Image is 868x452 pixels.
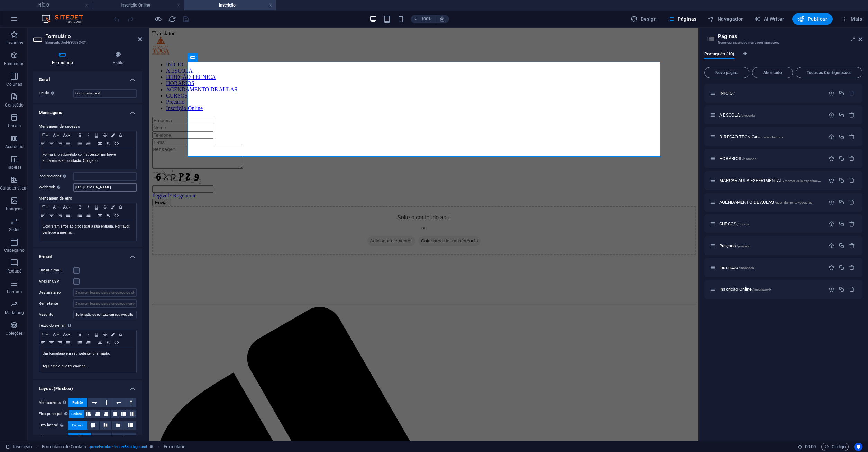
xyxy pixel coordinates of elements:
p: Ocorreram erros ao processar a sua entrada. Por favor, verifique a mesma. [43,223,133,236]
div: HORÁRIOS/horarios [717,156,825,161]
button: Unordered List [76,339,84,347]
button: Align Justify [64,339,72,347]
span: Todas as Configurações [799,71,859,75]
div: Configurações [829,134,834,140]
p: Slider [9,227,20,232]
label: Título [39,89,73,98]
label: Destinatário [39,288,73,297]
div: Remover [849,177,855,183]
div: Remover [849,134,855,140]
button: Italic (Ctrl+I) [84,131,92,139]
button: Colors [109,330,117,339]
h4: Geral [33,71,142,84]
span: Nova página [707,71,746,75]
label: Eixo principal [39,410,69,418]
button: Todas as Configurações [796,67,862,78]
button: Padrão [68,398,87,407]
span: Inscrição [719,265,754,270]
h3: Gerenciar suas páginas e configurações [718,39,849,46]
span: Desligar [118,433,130,441]
span: Ligar [98,433,105,441]
div: Configurações [829,286,834,292]
p: Rodapé [7,268,22,274]
button: Italic (Ctrl+I) [84,203,92,211]
button: Align Right [56,139,64,148]
span: Colar área de transferência [269,209,331,218]
div: Remover [849,243,855,249]
span: Navegador [707,16,743,22]
button: Mais [838,13,865,25]
div: Configurações [829,156,834,162]
button: Underline (Ctrl+U) [92,330,101,339]
button: reload [168,15,176,23]
div: Remover [849,286,855,292]
button: AI Writer [751,13,787,25]
input: Empresa [3,89,64,96]
div: CURSOS/cursos [717,222,825,226]
button: Italic (Ctrl+I) [84,330,92,339]
a: Clique para cancelar a seleção. Clique duas vezes para abrir as Páginas [6,443,32,451]
p: Conteúdo [5,102,24,108]
div: Duplicar [839,286,844,292]
input: Nome [3,96,64,104]
button: Align Center [47,339,56,347]
button: Desligar [112,433,136,441]
span: Inscrição Online [719,287,771,292]
button: Icons [117,203,124,211]
button: Align Right [56,339,64,347]
button: Padrão [68,421,87,430]
button: Ordered List [84,339,92,347]
button: Clear Formatting [104,139,112,148]
i: Recarregar página [168,15,176,23]
span: Padrão [74,433,85,441]
span: Clique para abrir a página [719,91,735,96]
h4: Layout (Flexbox) [33,380,142,393]
button: Paragraph Format [39,330,50,339]
label: Alinhamento [39,398,68,407]
button: Bold (Ctrl+B) [76,330,84,339]
div: Remover [849,156,855,162]
p: Marketing [5,310,24,315]
button: Align Left [39,139,47,148]
div: Translator [3,3,546,9]
span: Código [824,443,846,451]
div: Configurações [829,90,834,96]
label: Mensagem de sucesso [39,122,137,131]
div: Remover [849,112,855,118]
button: Insert Link [96,211,104,220]
button: Unordered List [76,211,84,220]
span: Português (10) [704,50,734,59]
button: Clique aqui para sair do modo de visualização e continuar editando [154,15,162,23]
button: Underline (Ctrl+U) [92,131,101,139]
div: Duplicar [839,112,844,118]
button: Padrão [68,433,91,441]
button: Publicar [792,13,833,25]
p: Formas [7,289,22,295]
h4: E-mail [33,248,142,261]
div: Remover [849,199,855,205]
p: Cabeçalho [4,248,25,253]
button: Colors [109,203,117,211]
span: Adicionar elementos [218,209,266,218]
div: Inscrição Online/inscricao-9 [717,287,825,292]
div: Duplicar [839,134,844,140]
i: Este elemento é uma predefinição personalizável [150,445,153,449]
p: Um formulário em seu website foi enviado. [43,351,133,357]
p: Formulário submetido com sucesso! Em breve entraremos em contacto. Obrigado. [43,151,133,164]
span: AGENDAMENTO DE AULAS [719,200,812,205]
p: Aqui está o que foi enviado. [43,363,133,369]
span: /marcar-aula-experimental [783,179,823,183]
div: Duplicar [839,90,844,96]
button: HTML [112,339,121,347]
span: Design [631,16,657,22]
div: Preçário/precario [717,243,825,248]
span: /inscricao-9 [752,288,771,292]
button: HTML [112,211,121,220]
h4: Inscrição Online [92,1,184,9]
label: Assunto [39,311,73,319]
input: Telefone [3,104,64,111]
button: Font Size [61,203,72,211]
button: Font Family [50,131,61,139]
span: Padrão [72,421,83,430]
label: Texto do e-mail [39,322,137,330]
